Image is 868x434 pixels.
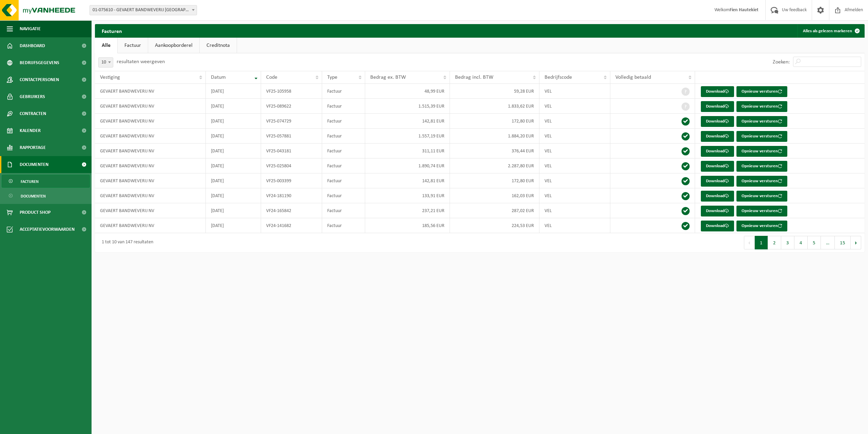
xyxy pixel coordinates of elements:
[20,20,41,37] span: Navigatie
[365,173,450,188] td: 142,81 EUR
[206,84,261,99] td: [DATE]
[95,173,206,188] td: GEVAERT BANDWEVERIJ NV
[206,129,261,144] td: [DATE]
[322,218,365,233] td: Factuur
[450,173,539,188] td: 172,80 EUR
[797,24,864,38] button: Alles als gelezen markeren
[322,173,365,188] td: Factuur
[20,221,75,238] span: Acceptatievoorwaarden
[148,38,199,53] a: Aankoopborderel
[539,129,610,144] td: VEL
[365,129,450,144] td: 1.557,19 EUR
[450,129,539,144] td: 1.884,20 EUR
[744,236,755,249] button: Previous
[322,114,365,129] td: Factuur
[98,57,113,68] span: 10
[701,116,734,127] a: Download
[365,203,450,218] td: 237,21 EUR
[365,158,450,173] td: 1.890,74 EUR
[539,114,610,129] td: VEL
[95,144,206,158] td: GEVAERT BANDWEVERIJ NV
[736,146,787,157] button: Opnieuw versturen
[322,158,365,173] td: Factuur
[539,173,610,188] td: VEL
[736,116,787,127] button: Opnieuw versturen
[200,38,237,53] a: Creditnota
[701,146,734,157] a: Download
[736,161,787,172] button: Opnieuw versturen
[95,24,129,37] h2: Facturen
[21,190,46,203] span: Documenten
[736,206,787,216] button: Opnieuw versturen
[206,144,261,158] td: [DATE]
[20,139,46,156] span: Rapportage
[206,173,261,188] td: [DATE]
[322,144,365,158] td: Factuur
[365,144,450,158] td: 311,11 EUR
[736,131,787,142] button: Opnieuw versturen
[95,188,206,203] td: GEVAERT BANDWEVERIJ NV
[261,158,322,173] td: VF25-025804
[808,236,821,249] button: 5
[20,54,59,71] span: Bedrijfsgegevens
[2,175,90,188] a: Facturen
[365,84,450,99] td: 48,99 EUR
[450,203,539,218] td: 287,02 EUR
[327,75,337,80] span: Type
[701,176,734,187] a: Download
[730,7,758,13] strong: Fien Hautekiet
[90,5,197,15] span: 01-075610 - GEVAERT BANDWEVERIJ NV - DEINZE
[539,144,610,158] td: VEL
[20,105,46,122] span: Contracten
[20,122,41,139] span: Kalender
[539,84,610,99] td: VEL
[450,218,539,233] td: 224,53 EUR
[450,158,539,173] td: 2.287,80 EUR
[20,37,45,54] span: Dashboard
[206,218,261,233] td: [DATE]
[261,203,322,218] td: VF24-165842
[701,86,734,97] a: Download
[2,189,90,202] a: Documenten
[322,129,365,144] td: Factuur
[261,114,322,129] td: VF25-074729
[261,84,322,99] td: VF25-105958
[539,218,610,233] td: VEL
[736,176,787,187] button: Opnieuw versturen
[768,236,781,249] button: 2
[206,99,261,114] td: [DATE]
[261,144,322,158] td: VF25-043181
[211,75,226,80] span: Datum
[90,5,197,15] span: 01-075610 - GEVAERT BANDWEVERIJ NV - DEINZE
[322,188,365,203] td: Factuur
[20,71,59,88] span: Contactpersonen
[20,156,48,173] span: Documenten
[322,99,365,114] td: Factuur
[322,203,365,218] td: Factuur
[206,114,261,129] td: [DATE]
[755,236,768,249] button: 1
[206,188,261,203] td: [DATE]
[95,158,206,173] td: GEVAERT BANDWEVERIJ NV
[370,75,406,80] span: Bedrag ex. BTW
[99,58,113,67] span: 10
[266,75,277,80] span: Code
[95,38,117,53] a: Alle
[539,203,610,218] td: VEL
[736,191,787,202] button: Opnieuw versturen
[821,236,835,249] span: …
[701,131,734,142] a: Download
[539,99,610,114] td: VEL
[100,75,120,80] span: Vestiging
[773,59,790,65] label: Zoeken:
[98,237,153,249] div: 1 tot 10 van 147 resultaten
[20,204,51,221] span: Product Shop
[20,88,45,105] span: Gebruikers
[206,158,261,173] td: [DATE]
[701,161,734,172] a: Download
[118,38,148,53] a: Factuur
[539,158,610,173] td: VEL
[95,84,206,99] td: GEVAERT BANDWEVERIJ NV
[206,203,261,218] td: [DATE]
[450,84,539,99] td: 59,28 EUR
